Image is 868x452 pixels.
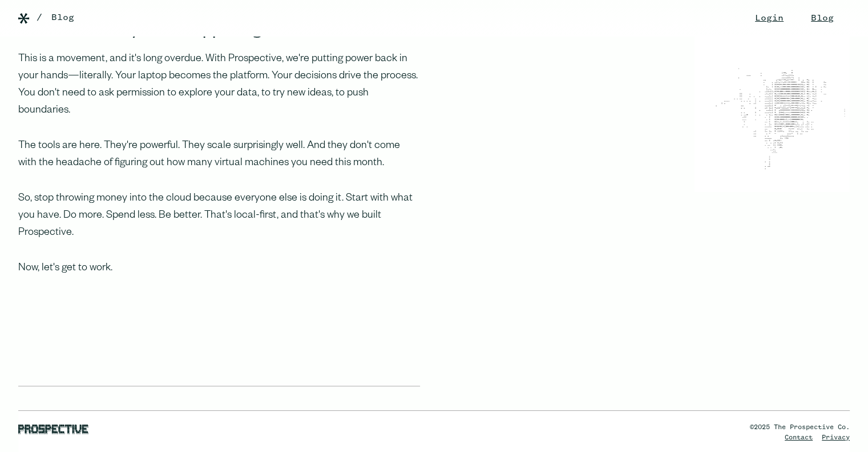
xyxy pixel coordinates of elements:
[18,260,420,277] p: Now, let's get to work.
[18,51,420,119] p: This is a movement, and it's long overdue. With Prospective, we're putting power back in your han...
[37,11,42,25] div: /
[785,434,813,441] a: Contact
[750,422,850,433] div: ©2025 The Prospective Co.
[18,138,420,172] p: The tools are here. They're powerful. They scale surprisingly well. And they don't come with the ...
[51,11,74,25] a: Blog
[18,190,420,242] p: So, stop throwing money into the cloud because everyone else is doing it. Start with what you hav...
[822,434,850,441] a: Privacy
[18,295,420,313] p: ‍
